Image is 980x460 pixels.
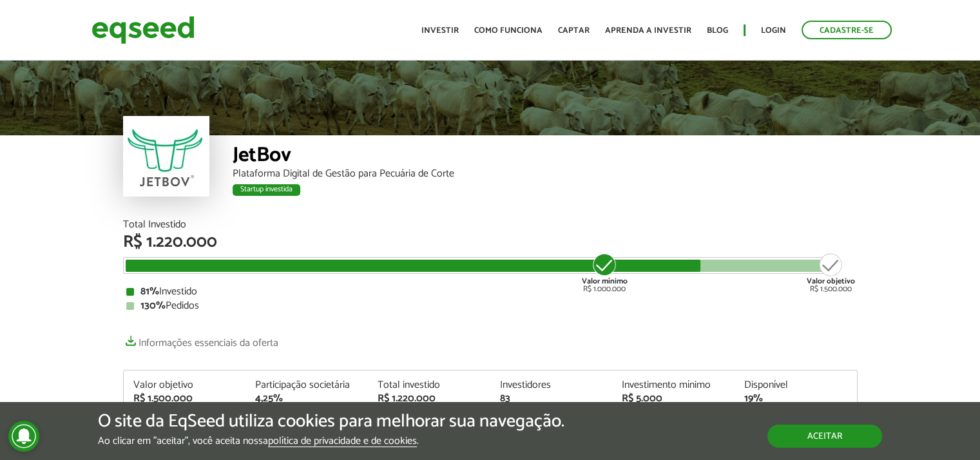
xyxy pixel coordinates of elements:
[133,380,236,390] div: Valor objetivo
[268,436,417,447] a: política de privacidade e de cookies
[233,145,858,169] div: JetBov
[98,412,564,432] h5: O site da EqSeed utiliza cookies para melhorar sua navegação.
[126,301,854,311] div: Pedidos
[499,394,602,404] div: 83
[378,394,481,404] div: R$ 1.220.000
[98,435,564,447] p: Ao clicar em "aceitar", você aceita nossa .
[233,169,858,179] div: Plataforma Digital de Gestão para Pecuária de Corte
[807,252,855,293] div: R$ 1.500.000
[91,13,195,47] img: EqSeed
[581,252,629,293] div: R$ 1.000.000
[744,394,847,404] div: 19%
[140,297,166,314] strong: 130%
[582,275,628,287] strong: Valor mínimo
[499,380,602,390] div: Investidores
[622,394,725,404] div: R$ 5.000
[421,26,459,35] a: Investir
[767,425,882,448] button: Aceitar
[233,184,300,196] div: Startup investida
[126,287,854,297] div: Investido
[707,26,728,35] a: Blog
[474,26,543,35] a: Como funciona
[622,380,725,390] div: Investimento mínimo
[807,275,855,287] strong: Valor objetivo
[133,394,236,404] div: R$ 1.500.000
[123,220,858,230] div: Total Investido
[255,394,358,404] div: 4,25%
[744,380,847,390] div: Disponível
[140,283,159,300] strong: 81%
[123,234,858,251] div: R$ 1.220.000
[255,380,358,390] div: Participação societária
[761,26,786,35] a: Login
[123,331,278,349] a: Informações essenciais da oferta
[378,380,481,390] div: Total investido
[558,26,590,35] a: Captar
[802,21,892,39] a: Cadastre-se
[605,26,691,35] a: Aprenda a investir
